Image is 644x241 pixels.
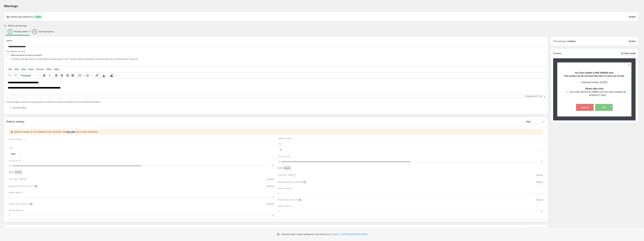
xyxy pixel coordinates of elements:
[54,68,59,71] span: Table
[67,130,75,133] span: upgrade
[1,3,538,37] body: Rich Text Area. Press ALT-0 for help.
[21,68,26,71] span: View
[28,68,34,71] span: Insert
[595,104,613,111] button: OK
[15,68,18,71] span: Edit
[629,40,636,43] span: Disable
[629,15,636,19] button: Disable
[8,24,27,27] h2: Back to all warnings
[8,68,12,71] span: File
[8,29,12,34] div: 1
[576,104,594,111] button: Cancel
[568,40,575,43] strong: enabled
[13,106,545,109] li: {{product.title}}
[553,52,561,55] h2: Preview
[629,39,636,44] button: Disable
[59,73,65,78] button: Align center
[526,119,545,124] button: Hide
[563,81,626,84] p: Expected restock: [DATE]
[543,95,545,98] div: Resize
[11,58,138,60] span: If checked, the app shows a confirmation warning popup. If not, it doesn't allow to proceed to ch...
[10,15,34,18] p: Embed app extension is
[32,29,37,34] div: 2
[94,73,100,78] button: Insert/edit link
[585,87,604,90] strong: Please take note!
[21,74,36,77] span: Paragraph
[39,30,54,33] p: Warning targeting
[525,95,543,98] a: Powered by Tiny
[65,73,70,78] button: Align right
[6,39,12,42] span: Name
[6,100,545,104] p: This message is shown in a popup when a customer is trying to purchase one of the products involved:
[101,73,109,78] div: Text color
[36,16,41,18] span: active
[569,90,626,97] li: Your order will first be fulfilled once we have received all products in stock
[67,129,75,134] a: upgrade
[14,30,28,33] p: Warning content
[109,73,117,78] div: Background color
[42,73,47,78] button: Bold
[7,79,545,95] iframe: Rich Text Area
[620,51,636,56] button: Show modal
[629,16,636,18] span: Disable
[70,73,75,78] button: Justify
[526,227,545,232] button: Customize
[6,120,25,123] h2: Buttons settings
[46,68,51,71] span: Tools
[332,233,367,236] a: [EMAIL_ADDRESS][DOMAIN_NAME]
[85,73,93,78] div: Numbered list
[19,73,40,78] button: Formats
[564,75,625,77] strong: This means we do not have this item in stock as of now.
[36,68,43,71] span: Format
[54,73,59,78] button: Align left
[4,4,18,8] span: Warnings
[6,50,25,53] span: For internal use only.
[575,71,614,74] strong: You have added a PRE-ORDER item.
[14,130,99,133] p: Buttons settings are not available for your tariff plan. Please in order to have this feature.
[624,52,636,55] span: Show modal
[13,73,18,78] button: Redo
[553,40,567,43] p: This warning is
[7,73,13,78] button: Undo
[526,120,531,123] span: Hide
[47,73,52,78] button: Italic
[77,73,85,78] div: Bullet list
[11,54,42,56] span: Allow checkout for items involved?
